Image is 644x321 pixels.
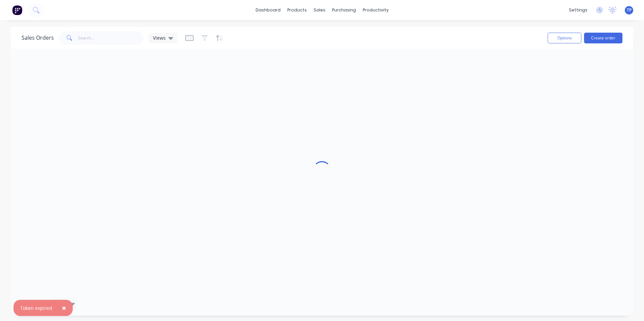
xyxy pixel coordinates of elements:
[12,5,22,15] img: Factory
[20,305,52,312] div: Token expired
[359,5,392,15] div: productivity
[627,7,632,13] span: TP
[310,5,329,15] div: sales
[55,300,73,316] button: Close
[566,5,591,15] div: settings
[329,5,359,15] div: purchasing
[584,33,622,43] button: Create order
[22,35,54,41] h1: Sales Orders
[153,34,166,41] span: Views
[62,303,66,313] span: ×
[252,5,284,15] a: dashboard
[284,5,310,15] div: products
[548,33,581,43] button: Options
[78,31,144,45] input: Search...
